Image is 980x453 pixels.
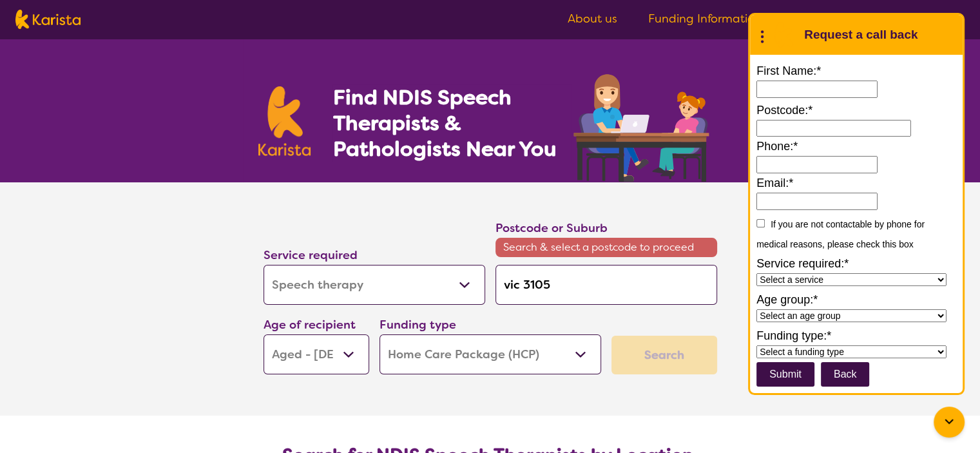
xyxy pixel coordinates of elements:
[495,220,608,236] label: Postcode or Suburb
[15,10,81,29] img: Karista logo
[264,317,356,333] label: Age of recipient
[756,362,814,387] input: Submit
[495,238,717,257] span: Search & select a postcode to proceed
[806,11,878,26] a: For Providers
[771,22,796,48] img: Karista
[332,84,571,162] h1: Find NDIS Speech Therapists & Pathologists Near You
[804,25,918,44] h1: Request a call back
[756,326,956,345] label: Funding type:*
[756,137,956,156] label: Phone:*
[258,86,311,156] img: Karista logo
[821,362,870,387] button: Back
[756,254,956,273] label: Service required:*
[756,290,956,309] label: Age group:*
[563,70,722,182] img: speech-therapy
[756,120,911,137] input: Enter a 4-digit postcode
[568,11,617,26] a: About us
[380,317,456,333] label: Funding type
[648,11,775,26] a: Funding Information
[756,61,956,81] label: First Name:*
[756,173,956,193] label: Email:*
[495,265,717,305] input: Type
[756,101,956,120] label: Postcode:*
[756,219,925,249] label: If you are not contactable by phone for medical reasons, please check this box
[264,247,358,263] label: Service required
[908,11,934,26] a: Blog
